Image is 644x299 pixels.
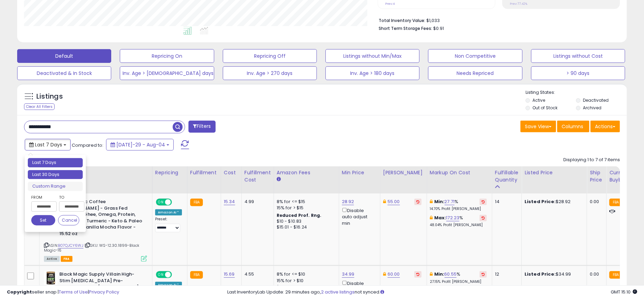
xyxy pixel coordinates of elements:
div: Repricing [155,169,184,176]
b: Max: [434,214,446,221]
b: Min: [434,198,445,205]
li: Custom Range [28,182,83,191]
th: The percentage added to the cost of goods (COGS) that forms the calculator for Min & Max prices. [427,166,492,193]
div: Preset: [155,217,182,232]
b: Total Inventory Value: [379,18,425,23]
button: Filters [188,121,215,133]
div: % [430,271,487,284]
b: Short Term Storage Fees: [379,25,432,31]
a: Privacy Policy [89,289,119,295]
div: Amazon AI * [155,209,182,215]
span: OFF [171,199,182,205]
div: Fulfillable Quantity [495,169,519,184]
small: FBA [609,271,622,279]
a: 60.00 [388,271,400,278]
span: All listings currently available for purchase on Amazon [44,256,60,262]
h5: Listings [36,92,63,101]
span: | SKU: WS-12.30.1899-Black Magic-16 [44,243,139,253]
div: Amazon Fees [277,169,336,176]
button: Last 7 Days [25,139,71,151]
a: 27.71 [445,198,455,205]
div: 0.00 [590,199,601,205]
a: 15.34 [224,198,235,205]
small: Amazon Fees. [277,176,281,182]
button: Inv. Age > [DEMOGRAPHIC_DATA] days [120,66,214,80]
div: $15.01 - $16.24 [277,224,334,230]
div: 4.55 [244,271,268,277]
a: 34.99 [342,271,355,278]
label: Active [532,97,545,103]
label: Archived [583,105,602,111]
div: Fulfillment Cost [244,169,271,184]
div: seller snap | | [7,289,119,296]
span: Last 7 Days [35,141,62,148]
div: Disable auto adjust min [342,207,375,226]
a: 60.55 [445,271,457,278]
button: Listings without Min/Max [325,49,419,63]
span: 2025-08-12 15:10 GMT [611,289,637,295]
div: Cost [224,169,239,176]
small: FBA [609,199,622,206]
a: 2 active listings [321,289,355,295]
div: 4.99 [244,199,268,205]
button: Actions [590,121,620,132]
label: To [59,194,79,201]
button: Repricing On [120,49,214,63]
div: Listed Price [525,169,584,176]
div: $28.92 [525,199,582,205]
li: $1,033 [379,16,615,24]
span: [DATE]-29 - Aug-04 [116,141,165,148]
span: ON [157,199,165,205]
strong: Copyright [7,289,32,295]
button: Inv. Age > 180 days [325,66,419,80]
button: Cancel [58,215,79,225]
div: % [430,215,487,228]
b: Min: [434,271,445,277]
small: FBA [190,271,203,279]
div: Fulfillment [190,169,218,176]
div: Last InventoryLab Update: 29 minutes ago, not synced. [228,289,637,296]
span: FBA [61,256,72,262]
a: 172.23 [446,214,460,221]
div: Clear All Filters [24,103,55,110]
b: Listed Price: [525,198,556,205]
div: Min Price [342,169,377,176]
a: B07QJCY6WJ [58,243,83,248]
p: Listing States: [526,89,627,96]
button: Needs Repriced [428,66,522,80]
button: Listings without Cost [531,49,625,63]
div: [PERSON_NAME] [383,169,424,176]
img: 51mCqkF4UvL._SL40_.jpg [44,271,58,285]
b: Listed Price: [525,271,556,277]
button: [DATE]-29 - Aug-04 [106,139,174,151]
b: Black Magic Coffee [PERSON_NAME] - Grass Fed Collagen, Ghee, Omega, Protein, Caffeine & Turmeric ... [59,199,143,239]
div: ASIN: [44,199,147,261]
button: Deactivated & In Stock [17,66,111,80]
small: Prev: 77.42% [510,2,527,6]
div: Title [42,169,149,176]
span: Compared to: [72,142,103,148]
button: Set [31,215,55,225]
div: 12 [495,271,516,277]
div: % [430,199,487,211]
span: OFF [171,272,182,278]
button: Inv. Age > 270 days [223,66,317,80]
small: Prev: 4 [385,2,395,6]
li: Last 7 Days [28,158,83,167]
div: 8% for <= $10 [277,271,334,277]
small: FBA [190,199,203,206]
div: Displaying 1 to 7 of 7 items [563,157,620,163]
b: Reduced Prof. Rng. [277,212,322,218]
li: Last 30 Days [28,170,83,179]
a: Terms of Use [59,289,88,295]
a: 15.69 [224,271,235,278]
button: Save View [520,121,556,132]
label: Deactivated [583,97,609,103]
button: Repricing Off [223,49,317,63]
div: 0.00 [590,271,601,277]
span: Columns [562,123,583,130]
button: Columns [557,121,589,132]
button: Non Competitive [428,49,522,63]
label: Out of Stock [532,105,557,111]
a: 55.00 [388,198,400,205]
